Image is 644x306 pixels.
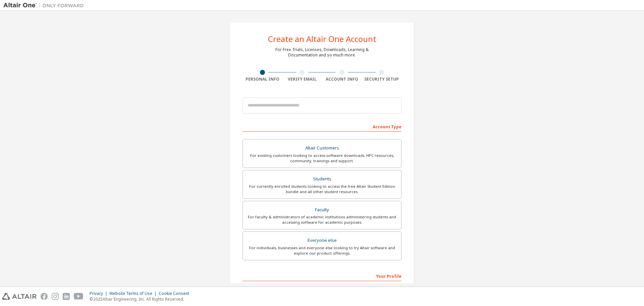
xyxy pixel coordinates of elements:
div: Altair Customers [247,143,397,153]
div: Privacy [90,291,109,296]
div: For individuals, businesses and everyone else looking to try Altair software and explore our prod... [247,245,397,256]
div: For existing customers looking to access software downloads, HPC resources, community, trainings ... [247,153,397,164]
img: instagram.svg [52,293,59,300]
div: For currently enrolled students looking to access the free Altair Student Edition bundle and all ... [247,184,397,194]
img: facebook.svg [41,293,48,300]
div: Faculty [247,205,397,215]
div: Account Type [243,121,401,132]
div: For faculty & administrators of academic institutions administering students and accessing softwa... [247,214,397,225]
div: Account Info [322,77,362,82]
div: Your Profile [243,270,401,281]
div: Website Terms of Use [109,291,159,296]
div: Students [247,174,397,184]
img: Altair One [3,2,87,9]
div: Create an Altair One Account [268,35,376,43]
img: youtube.svg [74,293,84,300]
img: linkedin.svg [63,293,70,300]
div: Personal Info [243,77,282,82]
div: Cookie Consent [159,291,193,296]
img: altair_logo.svg [2,293,37,300]
p: © 2025 Altair Engineering, Inc. All Rights Reserved. [90,296,193,302]
div: Verify Email [282,77,322,82]
div: Everyone else [247,236,397,245]
div: Security Setup [362,77,402,82]
div: For Free Trials, Licenses, Downloads, Learning & Documentation and so much more. [275,47,369,58]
